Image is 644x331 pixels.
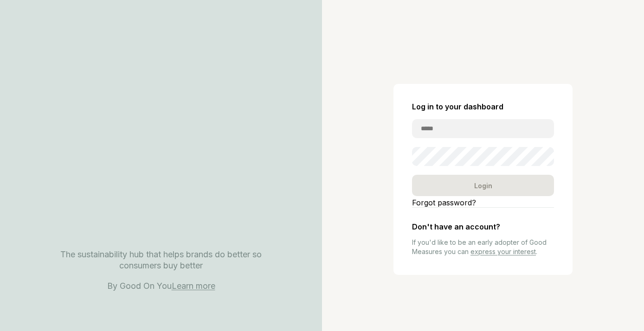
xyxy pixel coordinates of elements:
img: Good Measures [250,64,322,156]
p: If you'd like to be an early adopter of Good Measures you can . [412,238,554,256]
img: Good Measures [96,39,235,178]
h2: Don't have an account? [412,223,554,231]
a: express your interest [470,248,536,255]
a: Forgot password? [412,198,554,207]
p: By Good On You [39,280,283,292]
p: The sustainability hub that helps brands do better so consumers buy better [39,249,283,271]
h2: Log in to your dashboard [412,102,554,111]
div: Login [412,175,554,196]
img: Good Measures [49,206,273,233]
a: Learn more [172,281,215,291]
